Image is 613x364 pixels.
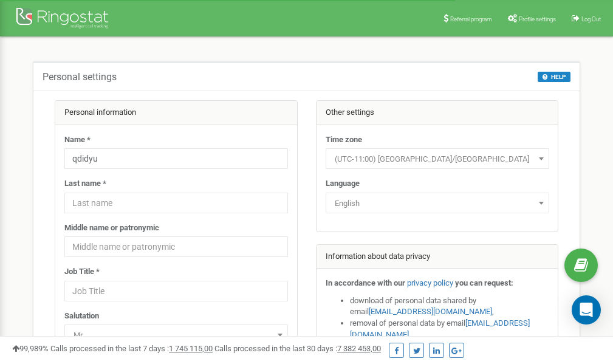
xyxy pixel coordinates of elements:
strong: you can request: [455,278,513,287]
input: Last name [64,193,288,213]
span: (UTC-11:00) Pacific/Midway [330,151,545,168]
a: privacy policy [407,278,453,287]
a: [EMAIL_ADDRESS][DOMAIN_NAME] [369,307,492,316]
label: Name * [64,134,91,146]
div: Information about data privacy [317,245,558,269]
input: Name [64,148,288,169]
span: Log Out [581,16,601,22]
span: English [326,193,549,213]
span: Calls processed in the last 30 days : [214,344,381,353]
span: Referral program [450,16,492,22]
label: Time zone [326,134,362,146]
div: Other settings [317,101,558,125]
u: 7 382 453,00 [337,344,381,353]
span: Calls processed in the last 7 days : [50,344,213,353]
div: Open Intercom Messenger [572,295,601,325]
u: 1 745 115,00 [169,344,213,353]
span: Profile settings [519,16,556,22]
input: Job Title [64,281,288,301]
label: Job Title * [64,266,100,278]
span: Mr. [64,325,288,345]
span: (UTC-11:00) Pacific/Midway [326,148,549,169]
li: removal of personal data by email , [350,318,549,340]
span: English [330,195,545,212]
button: HELP [538,72,570,82]
li: download of personal data shared by email , [350,295,549,318]
label: Middle name or patronymic [64,222,159,234]
strong: In accordance with our [326,278,405,287]
h5: Personal settings [43,72,117,83]
input: Middle name or patronymic [64,236,288,257]
div: Personal information [55,101,297,125]
label: Language [326,178,360,190]
span: 99,989% [12,344,49,353]
span: Mr. [69,327,284,344]
label: Last name * [64,178,106,190]
label: Salutation [64,311,99,322]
